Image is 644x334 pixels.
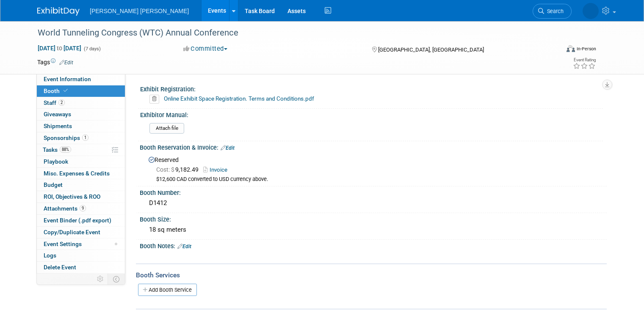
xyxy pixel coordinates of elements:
a: Playbook [37,156,125,167]
td: Tags [37,58,73,66]
span: 2 [58,99,65,106]
a: ROI, Objectives & ROO [37,191,125,203]
a: Invoice [203,167,232,173]
a: Edit [221,145,235,151]
a: Booth [37,85,125,97]
a: Sponsorships1 [37,132,125,144]
span: (7 days) [83,46,101,52]
a: Giveaways [37,109,125,120]
span: [GEOGRAPHIC_DATA], [GEOGRAPHIC_DATA] [378,47,484,53]
span: Attachments [44,205,86,212]
a: Logs [37,250,125,261]
a: Attachments9 [37,203,125,214]
a: Edit [59,60,73,66]
span: Sponsorships [44,134,88,141]
td: Personalize Event Tab Strip [93,274,108,285]
span: Playbook [44,158,68,165]
span: Staff [44,99,65,106]
a: Add Booth Service [138,284,197,296]
a: Search [533,4,572,19]
div: Booth Services [136,271,607,280]
span: Booth [44,88,69,94]
td: Toggle Event Tabs [108,274,125,285]
span: 1 [82,134,88,141]
a: Event Settings [37,238,125,250]
div: Booth Reservation & Invoice: [140,141,607,152]
a: Online Exhibit Space Registration. Terms and Conditions.pdf [164,95,314,102]
span: [DATE] [DATE] [37,44,82,52]
span: 88% [60,146,71,153]
div: D1412 [146,197,600,210]
img: Kelly Graber [583,3,599,19]
span: Delete Event [44,264,76,271]
a: Edit [177,244,191,249]
a: Event Binder (.pdf export) [37,215,125,226]
div: Reserved [146,153,600,183]
div: World Tunneling Congress (WTC) Annual Conference [35,25,549,41]
a: Copy/Duplicate Event [37,227,125,238]
span: Search [544,8,564,14]
span: ROI, Objectives & ROO [44,193,100,200]
a: Staff2 [37,97,125,109]
span: Shipments [44,123,72,129]
a: Event Information [37,74,125,85]
div: Event Rating [573,58,596,62]
button: Committed [180,44,231,53]
div: $12,600 CAD converted to USD currency above. [156,176,600,183]
span: Event Information [44,76,91,82]
div: Exhibitor Manual: [140,109,603,119]
a: Shipments [37,120,125,132]
span: Event Settings [44,241,82,247]
div: 18 sq meters [146,223,600,236]
span: Tasks [43,146,71,153]
img: Format-Inperson.png [567,45,575,52]
div: Exhibit Registration: [140,83,603,93]
span: Misc. Expenses & Credits [44,170,110,177]
div: Booth Notes: [140,240,607,251]
img: ExhibitDay [37,7,80,16]
div: Event Format [514,44,596,57]
a: Delete attachment? [149,96,163,102]
span: Giveaways [44,111,71,118]
div: In-Person [576,46,596,52]
span: Budget [44,181,63,188]
a: Delete Event [37,262,125,273]
a: Budget [37,179,125,191]
a: Tasks88% [37,144,125,156]
a: Misc. Expenses & Credits [37,168,125,179]
div: Booth Number: [140,186,607,197]
span: [PERSON_NAME] [PERSON_NAME] [90,8,189,14]
span: Event Binder (.pdf export) [44,217,111,224]
div: Booth Size: [140,213,607,224]
span: Logs [44,252,56,259]
span: Cost: $ [156,166,175,173]
span: Modified Layout [115,243,117,245]
span: 9,182.49 [156,166,202,173]
span: to [55,45,64,52]
span: Copy/Duplicate Event [44,229,100,235]
span: 9 [80,205,86,211]
i: Booth reservation complete [64,88,68,93]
